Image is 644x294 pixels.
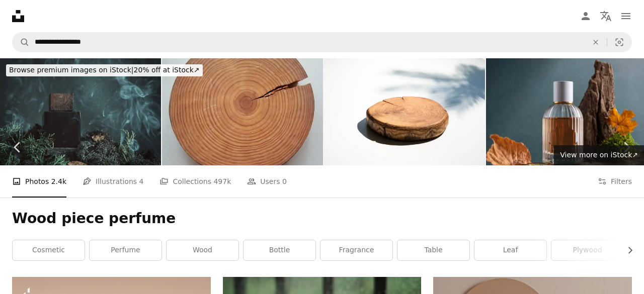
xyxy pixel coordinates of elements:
button: Clear [585,33,607,52]
a: View more on iStock↗ [554,145,644,165]
span: 4 [139,176,144,187]
a: Illustrations 4 [83,165,143,198]
a: perfume [90,240,162,260]
button: Search Unsplash [13,33,30,52]
a: Log in / Sign up [576,6,596,26]
button: Language [596,6,616,26]
a: bottle [244,240,315,260]
a: leaf [474,240,546,260]
h1: Wood piece perfume [12,210,632,228]
button: scroll list to the right [621,240,632,260]
a: fragrance [320,240,392,260]
span: View more on iStock ↗ [560,151,638,159]
img: Minimalist Tree Ring on White Background with Light Shadows [324,58,485,165]
a: Users 0 [247,165,287,198]
span: Browse premium images on iStock | [9,66,133,74]
a: wood [167,240,238,260]
form: Find visuals sitewide [12,32,632,52]
a: table [397,240,469,260]
span: 497k [213,176,231,187]
a: plywood [551,240,623,260]
a: Next [609,99,644,195]
span: 0 [282,176,287,187]
a: Home — Unsplash [12,10,24,22]
img: Annual ring of the tree [162,58,323,165]
a: cosmetic [13,240,85,260]
span: 20% off at iStock ↗ [9,66,200,74]
button: Visual search [607,33,631,52]
button: Filters [598,165,632,198]
a: Collections 497k [159,165,231,198]
button: Menu [616,6,636,26]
